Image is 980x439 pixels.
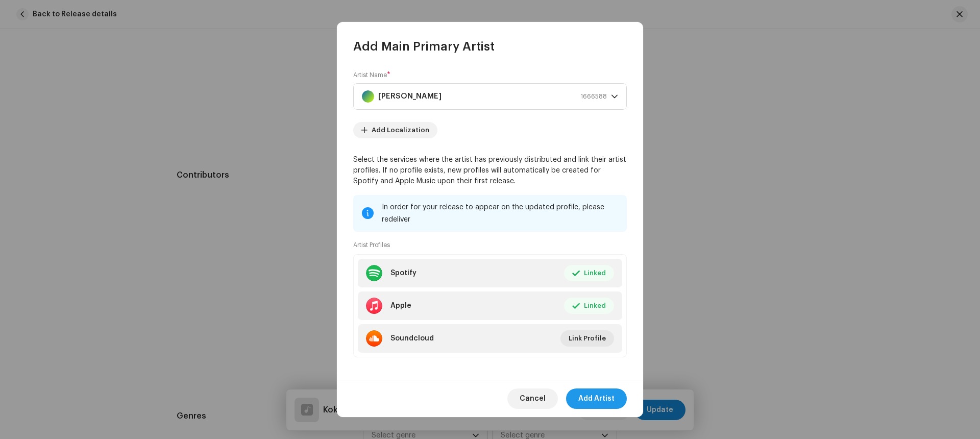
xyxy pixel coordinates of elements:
[520,388,546,409] span: Cancel
[507,388,558,409] button: Cancel
[390,302,411,310] div: Apple
[560,330,614,347] button: Link Profile
[353,38,495,55] span: Add Main Primary Artist
[578,388,615,409] span: Add Artist
[378,84,442,109] strong: [PERSON_NAME]
[564,298,614,314] button: Linked
[353,122,437,138] button: Add Localization
[584,263,606,283] span: Linked
[362,84,611,109] span: Rajib Hussain Mamun
[584,296,606,316] span: Linked
[611,84,618,109] div: dropdown trigger
[569,328,606,349] span: Link Profile
[390,269,416,277] div: Spotify
[353,71,390,79] label: Artist Name
[564,265,614,281] button: Linked
[382,201,619,226] div: In order for your release to appear on the updated profile, please redeliver
[353,155,627,187] p: Select the services where the artist has previously distributed and link their artist profiles. I...
[372,120,429,140] span: Add Localization
[580,84,607,109] span: 1666588
[390,334,434,343] div: Soundcloud
[566,388,627,409] button: Add Artist
[353,240,390,250] small: Artist Profiles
